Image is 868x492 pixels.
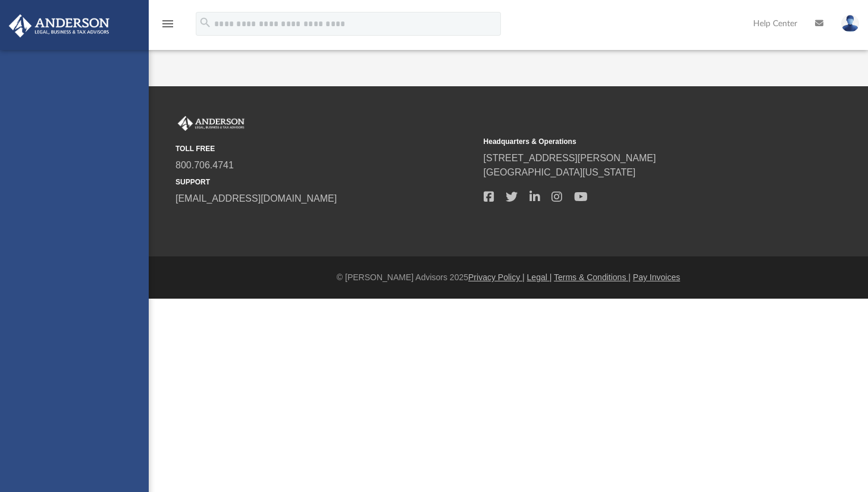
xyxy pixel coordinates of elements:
[484,136,784,147] small: Headquarters & Operations
[161,17,175,31] i: menu
[176,160,234,170] a: 800.706.4741
[149,271,868,284] div: © [PERSON_NAME] Advisors 2025
[841,15,859,32] img: User Pic
[199,16,212,29] i: search
[176,193,337,203] a: [EMAIL_ADDRESS][DOMAIN_NAME]
[468,272,525,282] a: Privacy Policy |
[554,272,631,282] a: Terms & Conditions |
[5,14,113,37] img: Anderson Advisors Platinum Portal
[484,167,636,177] a: [GEOGRAPHIC_DATA][US_STATE]
[176,116,247,131] img: Anderson Advisors Platinum Portal
[161,23,175,31] a: menu
[176,177,475,187] small: SUPPORT
[484,153,656,163] a: [STREET_ADDRESS][PERSON_NAME]
[176,143,475,154] small: TOLL FREE
[633,272,680,282] a: Pay Invoices
[527,272,552,282] a: Legal |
